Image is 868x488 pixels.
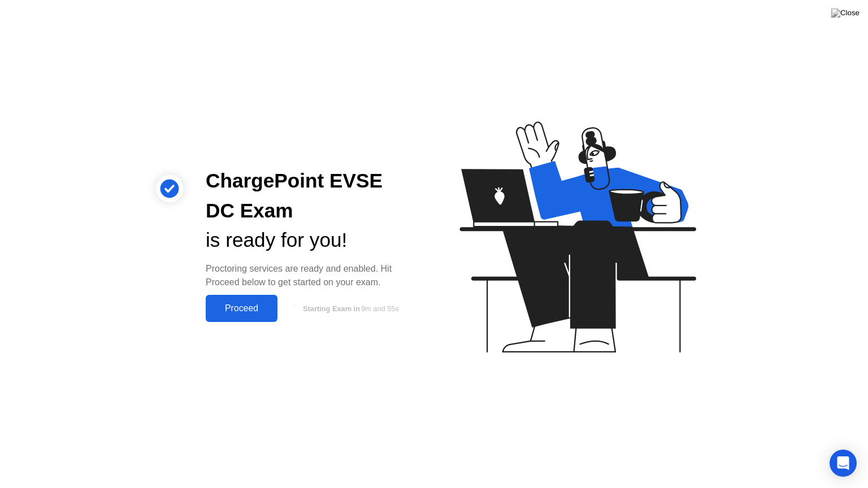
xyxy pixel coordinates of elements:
div: is ready for you! [206,225,416,255]
div: Open Intercom Messenger [830,450,857,477]
button: Starting Exam in9m and 55s [283,298,416,319]
div: Proctoring services are ready and enabled. Hit Proceed below to get started on your exam. [206,262,416,289]
div: ChargePoint EVSE DC Exam [206,166,416,226]
div: Proceed [209,303,274,313]
img: Close [831,8,860,18]
button: Proceed [206,295,277,322]
span: 9m and 55s [361,304,399,313]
